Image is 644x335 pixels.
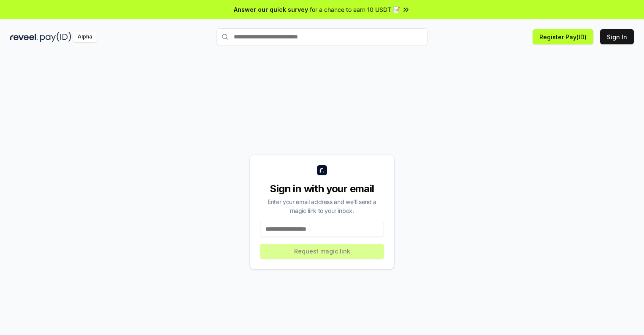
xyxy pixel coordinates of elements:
div: Sign in with your email [260,182,384,196]
img: pay_id [40,32,71,42]
img: logo_small [317,165,327,175]
span: for a chance to earn 10 USDT 📝 [310,5,400,14]
button: Register Pay(ID) [533,29,593,44]
span: Answer our quick survey [234,5,308,14]
button: Sign In [600,29,634,44]
img: reveel_dark [10,32,38,42]
div: Enter your email address and we’ll send a magic link to your inbox. [260,197,384,215]
div: Alpha [73,32,97,42]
